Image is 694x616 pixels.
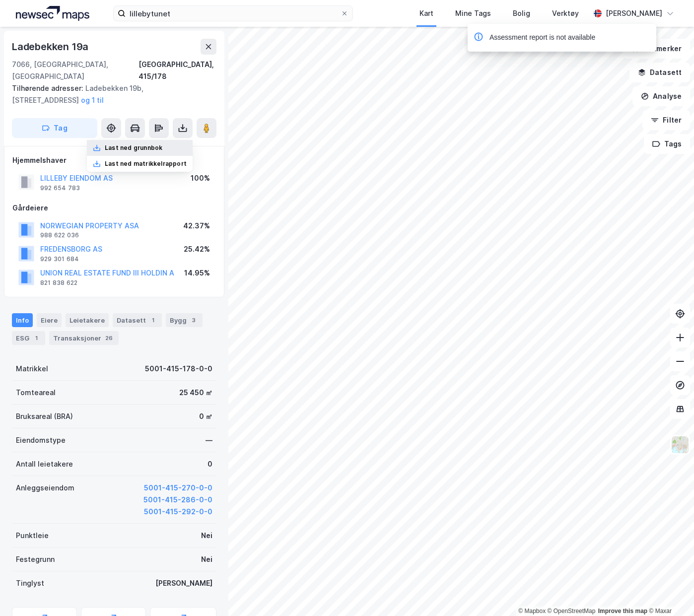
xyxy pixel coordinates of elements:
[191,172,210,184] div: 100%
[16,458,73,470] div: Antall leietakere
[166,313,203,327] div: Bygg
[206,434,212,446] div: —
[16,411,73,422] div: Bruksareal (BRA)
[598,608,647,615] a: Improve this map
[16,363,48,375] div: Matrikkel
[12,39,90,55] div: Ladebekken 19a
[208,458,212,470] div: 0
[513,7,530,19] div: Bolig
[40,184,80,192] div: 992 654 783
[12,118,97,138] button: Tag
[66,313,109,327] div: Leietakere
[12,202,216,214] div: Gårdeiere
[189,315,199,325] div: 3
[179,387,212,399] div: 25 450 ㎡
[37,313,62,327] div: Eiere
[16,577,44,589] div: Tinglyst
[552,7,579,19] div: Verktøy
[548,608,596,615] a: OpenStreetMap
[606,7,662,19] div: [PERSON_NAME]
[489,32,595,44] div: Assessment report is not available
[16,482,74,494] div: Anleggseiendom
[143,494,212,506] button: 5001-415-286-0-0
[31,333,41,343] div: 1
[40,231,79,239] div: 988 622 036
[201,530,212,542] div: Nei
[518,608,546,615] a: Mapbox
[644,134,690,154] button: Tags
[12,59,139,82] div: 7066, [GEOGRAPHIC_DATA], [GEOGRAPHIC_DATA]
[184,267,210,279] div: 14.95%
[419,7,433,19] div: Kart
[629,63,690,82] button: Datasett
[12,84,85,92] span: Tilhørende adresser:
[16,434,66,446] div: Eiendomstype
[40,279,77,287] div: 821 838 622
[126,6,341,21] input: Søk på adresse, matrikkel, gårdeiere, leietakere eller personer
[455,7,491,19] div: Mine Tags
[40,255,79,263] div: 929 301 684
[183,220,210,232] div: 42.37%
[144,482,212,494] button: 5001-415-270-0-0
[145,363,212,375] div: 5001-415-178-0-0
[105,144,162,152] div: Last ned grunnbok
[148,315,158,325] div: 1
[201,553,212,565] div: Nei
[103,333,115,343] div: 26
[12,313,33,327] div: Info
[105,160,187,168] div: Last ned matrikkelrapport
[12,82,208,106] div: Ladebekken 19b, [STREET_ADDRESS]
[642,110,690,130] button: Filter
[155,577,212,589] div: [PERSON_NAME]
[16,387,56,399] div: Tomteareal
[49,331,119,345] div: Transaksjoner
[16,553,55,565] div: Festegrunn
[16,530,49,542] div: Punktleie
[139,59,216,82] div: [GEOGRAPHIC_DATA], 415/178
[144,506,212,518] button: 5001-415-292-0-0
[184,243,210,255] div: 25.42%
[113,313,162,327] div: Datasett
[16,6,89,21] img: logo.a4113a55bc3d86da70a041830d287a7e.svg
[12,154,216,166] div: Hjemmelshaver
[632,86,690,106] button: Analyse
[644,568,694,616] iframe: Chat Widget
[12,331,45,345] div: ESG
[671,435,690,454] img: Z
[199,411,212,422] div: 0 ㎡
